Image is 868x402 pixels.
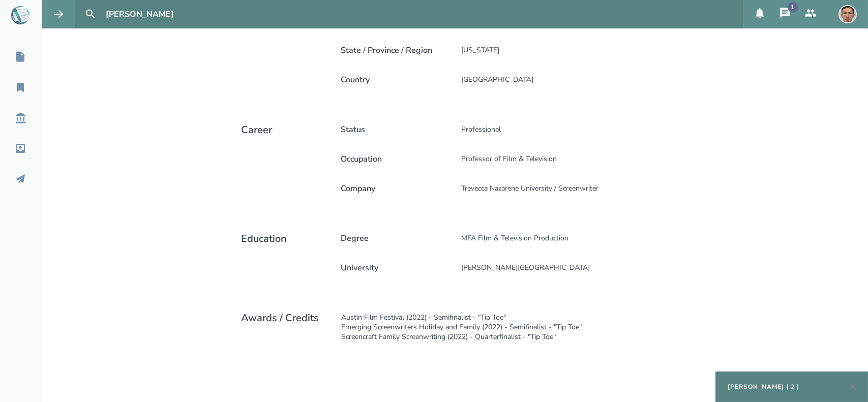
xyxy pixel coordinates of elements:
h2: Country [341,74,453,85]
div: Professional [453,116,510,143]
div: Austin Film Festival (2022) - Semifinalist - "Tip Toe" Emerging Screenwriters Holiday and Family ... [333,304,669,350]
div: Trevecca Nazarene University / Screenwriter [453,175,608,202]
h2: Occupation [341,153,453,165]
h2: State / Province / Region [341,45,453,56]
img: user_1756948650-crop.jpg [839,5,857,23]
h2: Location [242,14,333,88]
div: Professor of Film & Television [453,145,566,173]
div: MFA Film & Television Production [453,225,578,252]
div: [US_STATE] [453,37,508,64]
div: [GEOGRAPHIC_DATA] [453,66,543,94]
h2: Status [341,124,453,135]
div: [PERSON_NAME] ( 2 ) [728,383,799,391]
div: [PERSON_NAME][GEOGRAPHIC_DATA] [453,254,599,282]
h2: University [341,262,453,273]
h2: Awards / Credits [242,311,333,343]
h2: Career [242,123,333,197]
div: 1 [788,2,798,12]
h2: Company [341,183,453,194]
h2: Education [242,232,333,276]
h2: Degree [341,233,453,244]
